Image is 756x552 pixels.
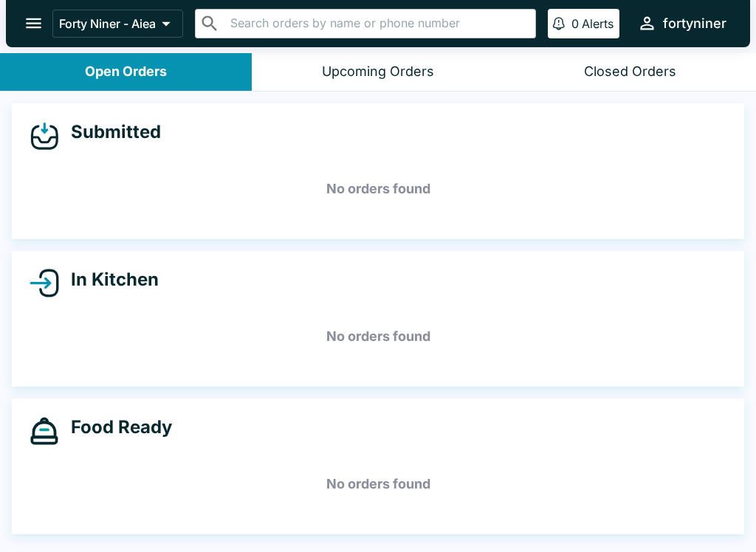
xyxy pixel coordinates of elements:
h5: No orders found [30,458,726,511]
div: Upcoming Orders [322,63,434,80]
h4: Submitted [59,121,161,143]
div: fortyniner [663,15,726,32]
h5: No orders found [30,162,726,215]
p: Forty Niner - Aiea [59,16,156,31]
p: Alerts [582,16,614,31]
button: open drawer [15,4,52,42]
h4: In Kitchen [59,269,159,291]
div: Closed Orders [584,63,676,80]
p: 0 [571,16,579,31]
button: fortyniner [631,7,732,39]
div: Open Orders [85,63,167,80]
button: Forty Niner - Aiea [52,10,183,38]
input: Search orders by name or phone number [226,13,529,34]
h4: Food Ready [59,416,172,438]
h5: No orders found [30,310,726,363]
